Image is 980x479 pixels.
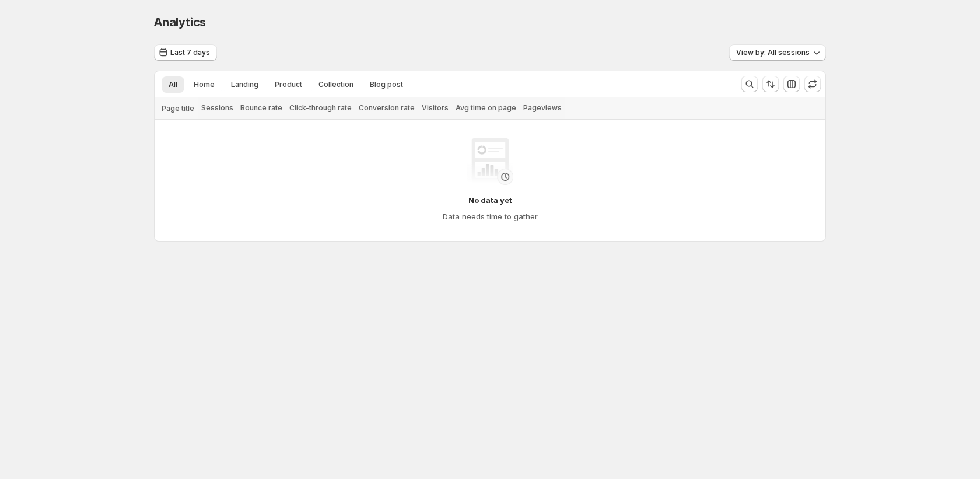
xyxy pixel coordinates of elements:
span: Last 7 days [170,48,210,57]
button: Search and filter results [741,76,758,92]
span: Home [194,80,215,89]
span: Visitors [422,103,449,113]
span: Blog post [370,80,403,89]
span: View by: All sessions [736,48,810,57]
span: Conversion rate [359,103,415,113]
span: Sessions [201,103,233,113]
h4: Data needs time to gather [443,211,538,222]
span: Click-through rate [289,103,352,113]
span: Avg time on page [456,103,516,113]
span: Landing [231,80,258,89]
span: Product [275,80,302,89]
button: Sort the results [762,76,779,92]
span: Page title [162,104,194,113]
h4: No data yet [468,194,512,206]
button: View by: All sessions [729,44,826,61]
span: Pageviews [523,103,562,113]
img: No data yet [467,138,513,185]
span: All [169,80,177,89]
button: Last 7 days [154,44,217,61]
span: Collection [318,80,353,89]
span: Analytics [154,15,206,29]
span: Bounce rate [240,103,282,113]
